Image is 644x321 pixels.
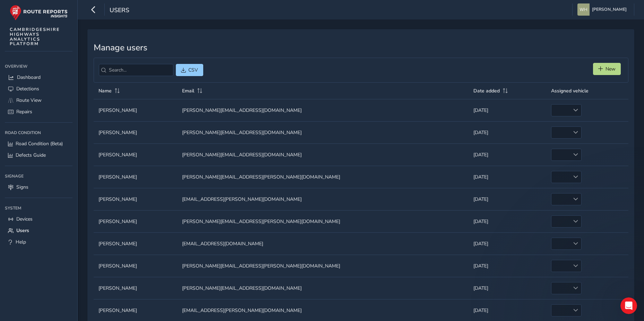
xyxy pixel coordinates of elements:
td: [EMAIL_ADDRESS][DOMAIN_NAME] [177,232,469,255]
span: Signs [16,184,28,190]
span: Date added [473,88,500,94]
td: [DATE] [469,188,546,210]
a: Road Condition (Beta) [5,138,72,149]
a: Devices [5,213,72,225]
span: New [606,66,616,72]
td: [PERSON_NAME] [94,210,177,232]
a: Defects Guide [5,149,72,161]
div: Signage [5,171,72,181]
td: [DATE] [469,143,546,166]
iframe: Intercom live chat [620,297,637,314]
td: [PERSON_NAME][EMAIL_ADDRESS][DOMAIN_NAME] [177,121,469,143]
span: Detections [16,85,39,92]
td: [PERSON_NAME] [94,143,177,166]
span: Assigned vehicle [551,88,589,94]
span: Email [182,88,194,94]
td: [PERSON_NAME][EMAIL_ADDRESS][PERSON_NAME][DOMAIN_NAME] [177,210,469,232]
td: [EMAIL_ADDRESS][PERSON_NAME][DOMAIN_NAME] [177,188,469,210]
img: rr logo [10,5,68,20]
a: Users [5,225,72,236]
div: Overview [5,61,72,72]
td: [PERSON_NAME][EMAIL_ADDRESS][DOMAIN_NAME] [177,143,469,166]
a: Detections [5,83,72,94]
span: Road Condition (Beta) [16,140,63,147]
span: Route View [16,97,42,104]
input: Search... [99,64,173,76]
h3: Manage users [94,43,628,53]
td: [PERSON_NAME] [94,121,177,143]
td: [PERSON_NAME] [94,99,177,121]
span: Users [110,6,129,16]
span: CSV [188,67,198,73]
td: [PERSON_NAME][EMAIL_ADDRESS][PERSON_NAME][DOMAIN_NAME] [177,255,469,277]
span: Defects Guide [16,152,46,158]
td: [PERSON_NAME][EMAIL_ADDRESS][DOMAIN_NAME] [177,277,469,299]
span: Name [98,88,112,94]
a: Dashboard [5,72,72,83]
td: [DATE] [469,99,546,121]
span: Devices [16,216,33,222]
td: [PERSON_NAME] [94,277,177,299]
span: Help [16,239,26,245]
td: [PERSON_NAME] [94,188,177,210]
button: New [593,63,621,75]
span: CAMBRIDGESHIRE HIGHWAYS ANALYTICS PLATFORM [10,27,60,46]
button: [PERSON_NAME] [577,3,629,16]
a: Help [5,236,72,248]
div: System [5,203,72,213]
td: [PERSON_NAME] [94,255,177,277]
td: [PERSON_NAME][EMAIL_ADDRESS][DOMAIN_NAME] [177,99,469,121]
span: Dashboard [17,74,41,81]
td: [DATE] [469,210,546,232]
span: [PERSON_NAME] [592,3,627,16]
td: [DATE] [469,232,546,255]
a: Repairs [5,106,72,117]
span: Repairs [16,108,32,115]
div: Road Condition [5,127,72,138]
td: [PERSON_NAME] [94,166,177,188]
button: CSV [176,64,203,76]
td: [DATE] [469,121,546,143]
td: [DATE] [469,166,546,188]
a: Signs [5,181,72,193]
td: [DATE] [469,255,546,277]
td: [PERSON_NAME][EMAIL_ADDRESS][PERSON_NAME][DOMAIN_NAME] [177,166,469,188]
td: [DATE] [469,277,546,299]
td: [PERSON_NAME] [94,232,177,255]
span: Users [16,227,29,234]
a: Route View [5,94,72,106]
img: diamond-layout [577,3,590,16]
